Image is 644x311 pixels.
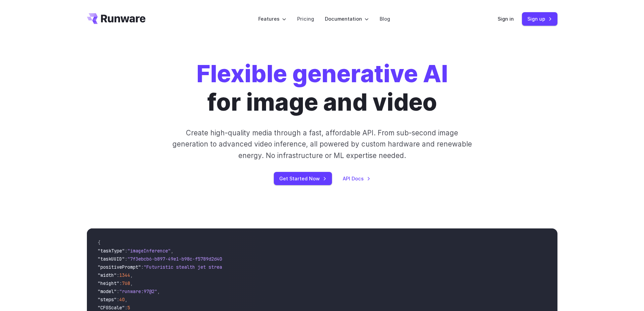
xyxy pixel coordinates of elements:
[87,13,146,24] a: Go to /
[171,127,473,161] p: Create high-quality media through a fast, affordable API. From sub-second image generation to adv...
[119,296,125,303] span: 40
[127,256,230,262] span: "7f3ebcb6-b897-49e1-b98c-f5789d2d40d7"
[297,15,314,23] a: Pricing
[122,280,130,286] span: 768
[125,296,127,303] span: ,
[144,264,390,270] span: "Futuristic stealth jet streaking through a neon-lit cityscape with glowing purple exhaust"
[125,248,127,254] span: :
[125,256,127,262] span: :
[157,288,160,294] span: ,
[119,272,130,278] span: 1344
[196,59,448,88] strong: Flexible generative AI
[117,296,119,303] span: :
[258,15,286,23] label: Features
[522,12,557,25] a: Sign up
[325,15,369,23] label: Documentation
[141,264,144,270] span: :
[119,288,157,294] span: "runware:97@2"
[196,60,448,116] h1: for image and video
[130,272,133,278] span: ,
[98,248,125,254] span: "taskType"
[98,256,125,262] span: "taskUUID"
[98,305,125,311] span: "CFGScale"
[380,15,390,23] a: Blog
[127,305,130,311] span: 5
[98,280,119,286] span: "height"
[98,240,100,246] span: {
[127,248,171,254] span: "imageInference"
[343,175,371,182] a: API Docs
[98,296,117,303] span: "steps"
[274,172,332,185] a: Get Started Now
[125,305,127,311] span: :
[171,248,173,254] span: ,
[117,272,119,278] span: :
[498,15,514,23] a: Sign in
[117,288,119,294] span: :
[98,272,117,278] span: "width"
[98,288,117,294] span: "model"
[130,280,133,286] span: ,
[119,280,122,286] span: :
[98,264,141,270] span: "positivePrompt"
